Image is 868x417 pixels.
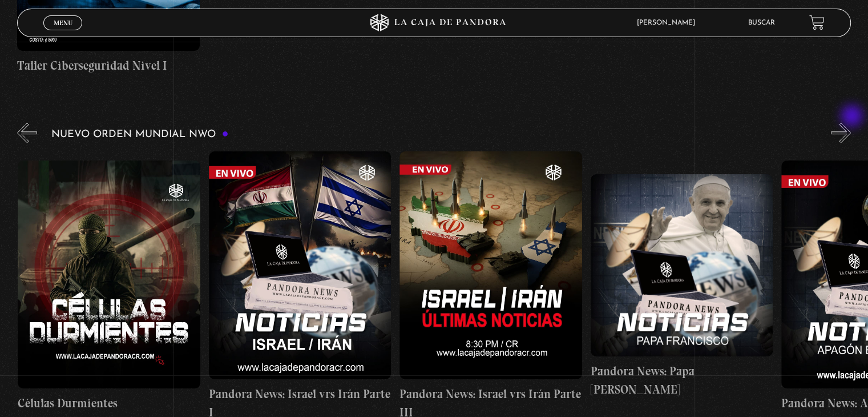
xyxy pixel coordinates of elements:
span: Menu [54,19,72,26]
button: Next [831,123,851,143]
span: [PERSON_NAME] [631,19,706,26]
h4: Taller Ciberseguridad Nivel I [17,57,199,75]
a: View your shopping cart [809,15,825,30]
h4: Células Durmientes [18,394,200,412]
a: Buscar [748,19,775,26]
span: Cerrar [50,29,76,37]
h4: Pandora News: Papa [PERSON_NAME] [591,362,773,398]
button: Previous [17,123,37,143]
h3: Nuevo Orden Mundial NWO [51,129,228,140]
